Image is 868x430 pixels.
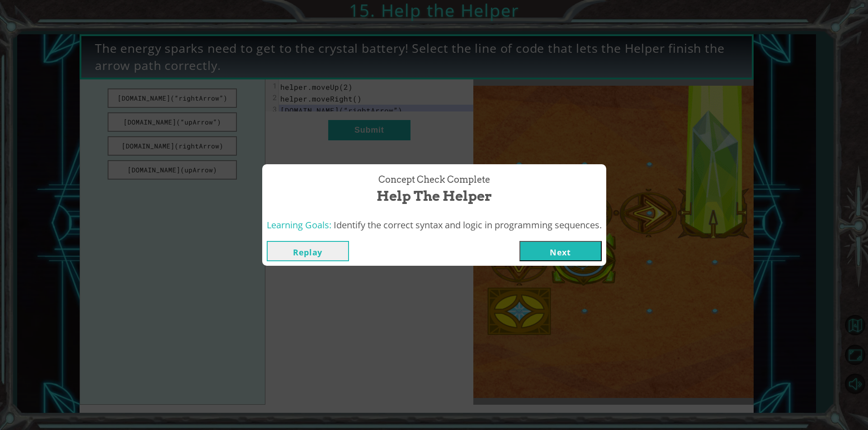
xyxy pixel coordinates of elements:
span: Identify the correct syntax and logic in programming sequences. [334,219,602,231]
span: Help the Helper [377,186,492,206]
button: Replay [267,241,349,261]
span: Concept Check Complete [378,173,490,186]
span: Learning Goals: [267,219,331,231]
button: Next [519,241,602,261]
